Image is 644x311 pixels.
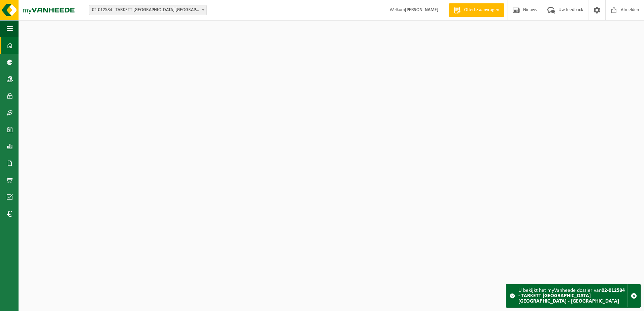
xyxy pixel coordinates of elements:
div: U bekijkt het myVanheede dossier van [518,284,627,307]
a: Offerte aanvragen [449,3,504,17]
span: Offerte aanvragen [462,7,501,13]
strong: [PERSON_NAME] [405,7,439,12]
span: 02-012584 - TARKETT DENDERMONDE NV - DENDERMONDE [89,5,207,15]
strong: 02-012584 - TARKETT [GEOGRAPHIC_DATA] [GEOGRAPHIC_DATA] - [GEOGRAPHIC_DATA] [518,288,625,304]
span: 02-012584 - TARKETT DENDERMONDE NV - DENDERMONDE [89,5,206,15]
